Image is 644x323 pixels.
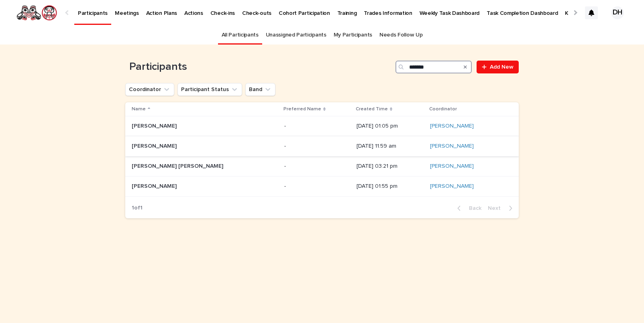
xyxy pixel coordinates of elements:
p: [DATE] 11:59 am [357,143,424,150]
p: [DATE] 01:55 pm [357,183,424,190]
input: Search [395,61,472,73]
a: [PERSON_NAME] [430,123,474,130]
h1: Participants [125,61,392,73]
button: Band [245,83,275,96]
p: - [284,121,287,130]
p: 1 of 1 [125,198,149,218]
p: - [284,181,287,190]
span: Next [488,205,505,211]
a: [PERSON_NAME] [430,163,474,170]
a: Needs Follow Up [379,26,422,45]
a: [PERSON_NAME] [430,143,474,150]
p: Preferred Name [283,105,321,114]
tr: [PERSON_NAME][PERSON_NAME] -- [DATE] 11:59 am[PERSON_NAME] [125,136,519,156]
p: - [284,161,287,170]
span: Back [464,205,481,211]
a: All Participants [222,26,259,45]
tr: [PERSON_NAME][PERSON_NAME] -- [DATE] 01:55 pm[PERSON_NAME] [125,176,519,196]
p: [PERSON_NAME] [132,141,178,150]
button: Participant Status [177,83,242,96]
img: rNyI97lYS1uoOg9yXW8k [16,5,57,21]
p: Created Time [356,105,388,114]
p: [PERSON_NAME] [PERSON_NAME] [132,161,225,170]
tr: [PERSON_NAME][PERSON_NAME] -- [DATE] 01:05 pm[PERSON_NAME] [125,116,519,136]
button: Coordinator [125,83,174,96]
p: [DATE] 03:21 pm [357,163,424,170]
a: [PERSON_NAME] [430,183,474,190]
p: - [284,141,287,150]
button: Next [485,205,519,212]
span: Add New [490,64,514,70]
p: [PERSON_NAME] [132,121,178,130]
a: Unassigned Participants [266,26,326,45]
p: [PERSON_NAME] [132,181,178,190]
p: Coordinator [429,105,457,114]
p: Name [132,105,146,114]
a: My Participants [334,26,372,45]
p: [DATE] 01:05 pm [357,123,424,130]
a: Add New [477,61,519,73]
button: Back [451,205,485,212]
div: DH [611,6,624,19]
tr: [PERSON_NAME] [PERSON_NAME][PERSON_NAME] [PERSON_NAME] -- [DATE] 03:21 pm[PERSON_NAME] [125,156,519,176]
